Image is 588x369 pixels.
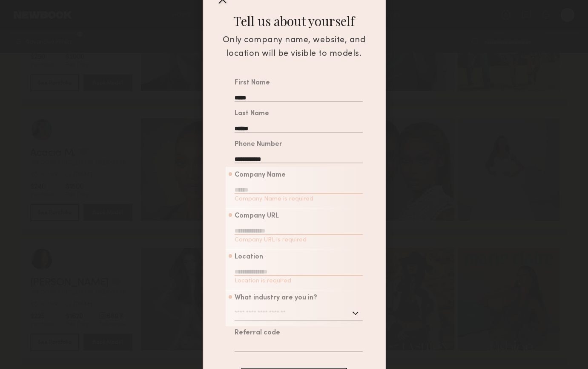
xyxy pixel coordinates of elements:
div: Last Name [235,110,269,117]
div: Company URL [235,213,279,220]
div: Company Name is required [235,196,363,202]
div: Tell us about yourself [233,12,355,29]
div: Phone Number [235,141,282,148]
div: Location is required [235,278,363,284]
div: First Name [235,80,270,87]
div: Company URL is required [235,237,363,243]
div: What industry are you in? [235,295,317,302]
div: Referral code [235,330,280,337]
div: Only company name, website, and location will be visible to models. [210,34,379,61]
div: Location [235,254,263,261]
div: Company Name [235,172,286,179]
